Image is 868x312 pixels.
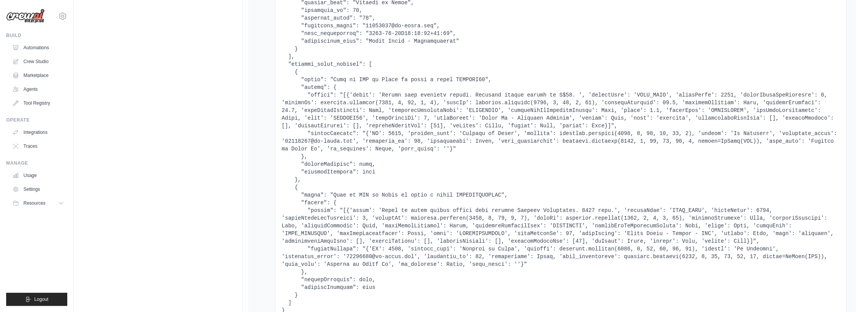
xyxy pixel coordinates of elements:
[830,275,868,312] iframe: Chat Widget
[9,55,67,68] a: Crew Studio
[9,183,67,195] a: Settings
[9,169,67,182] a: Usage
[9,83,67,95] a: Agents
[34,296,48,302] span: Logout
[830,275,868,312] div: Widget de chat
[9,197,67,209] button: Resources
[6,32,67,38] div: Build
[9,42,67,54] a: Automations
[6,160,67,166] div: Manage
[9,126,67,138] a: Integrations
[23,200,45,206] span: Resources
[6,117,67,123] div: Operate
[9,97,67,109] a: Tool Registry
[9,140,67,152] a: Traces
[6,293,67,306] button: Logout
[6,9,45,23] img: Logo
[9,69,67,82] a: Marketplace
